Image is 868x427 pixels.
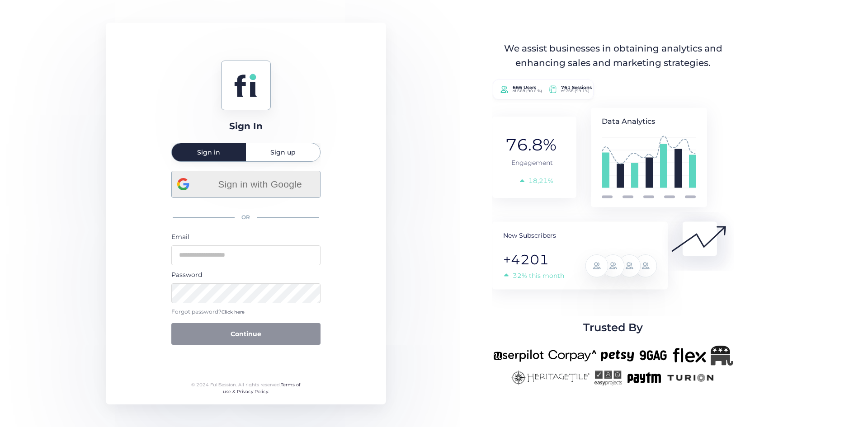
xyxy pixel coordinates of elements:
[711,346,733,366] img: Republicanlogo-bw.png
[602,117,655,126] tspan: Data Analytics
[222,309,245,315] span: Click here
[673,346,706,366] img: flex-new.png
[638,346,668,366] img: 9gag-new.png
[229,119,263,133] div: Sign In
[666,370,715,385] img: turion-new.png
[197,149,220,155] span: Sign in
[494,42,732,70] div: We assist businesses in obtaining analytics and enhancing sales and marketing strategies.
[493,346,544,366] img: userpilot-new.png
[528,177,553,185] tspan: 18,21%
[513,272,564,280] tspan: 32% this month
[503,251,549,268] tspan: +4201
[171,208,321,227] div: OR
[171,323,321,345] button: Continue
[513,85,537,91] tspan: 666 Users
[583,319,643,336] span: Trusted By
[171,232,321,242] div: Email
[511,370,590,385] img: heritagetile-new.png
[561,85,593,91] tspan: 761 Sessions
[561,89,590,94] tspan: of 768 (99.1%)
[594,370,622,385] img: easyprojects-new.png
[513,89,542,94] tspan: of 668 (90.0 %)
[206,177,315,192] span: Sign in with Google
[270,149,296,155] span: Sign up
[506,135,557,155] tspan: 76.8%
[171,270,321,280] div: Password
[601,346,634,366] img: petsy-new.png
[171,308,321,316] div: Forgot password?
[627,370,661,385] img: paytm-new.png
[187,381,304,395] div: © 2024 FullSession. All rights reserved.
[503,231,556,239] tspan: New Subscribers
[511,159,553,167] tspan: Engagement
[548,346,596,366] img: corpay-new.png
